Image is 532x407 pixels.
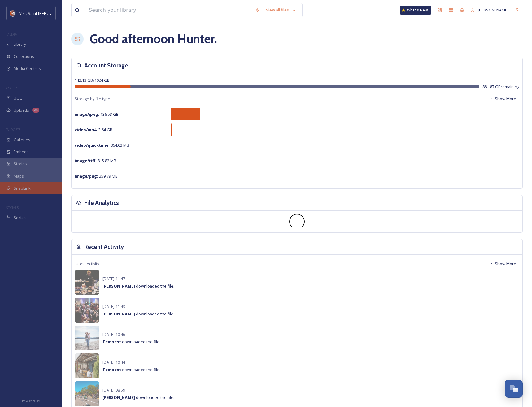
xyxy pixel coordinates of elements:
[19,10,69,16] span: Visit Saint [PERSON_NAME]
[84,198,119,207] h3: File Analytics
[102,331,125,337] span: [DATE] 10:46
[14,149,29,155] span: Embeds
[102,283,135,289] strong: [PERSON_NAME]
[14,215,27,221] span: Socials
[75,77,110,83] span: 142.13 GB / 1024 GB
[102,367,121,372] strong: Tempest
[6,86,20,90] span: COLLECT
[14,173,24,179] span: Maps
[75,127,112,132] span: 3.64 GB
[102,283,174,289] span: downloaded the file.
[400,6,431,15] a: What's New
[102,395,174,400] span: downloaded the file.
[486,93,519,105] button: Show More
[75,173,98,179] strong: image/png :
[482,84,519,90] span: 881.87 GB remaining
[75,261,99,267] span: Latest Activity
[75,142,129,148] span: 864.02 MB
[84,61,128,70] h3: Account Storage
[75,111,119,117] span: 136.53 GB
[75,173,118,179] span: 259.79 MB
[75,298,99,323] img: 99ce7150-001a-490f-9180-a16a4be41655.jpg
[6,205,19,210] span: SOCIALS
[486,258,519,270] button: Show More
[14,66,41,71] span: Media Centres
[102,311,135,317] strong: [PERSON_NAME]
[10,10,16,16] img: Visit%20Saint%20Paul%20Updated%20Profile%20Image.jpg
[75,270,99,295] img: cd3de868-bccb-411d-89f6-f22ad12f073e.jpg
[478,7,508,13] span: [PERSON_NAME]
[102,387,125,393] span: [DATE] 08:59
[102,311,174,317] span: downloaded the file.
[14,107,29,113] span: Uploads
[6,127,20,132] span: WIDGETS
[75,158,116,163] span: 815.82 MB
[75,381,99,406] img: 65c484a0-b4b9-47b5-a077-7c7908bd0ffe.jpg
[14,161,27,167] span: Stories
[102,395,135,400] strong: [PERSON_NAME]
[75,326,99,350] img: e1ded346-a1ff-4801-84da-5f5090a5d3d2.jpg
[90,30,217,48] h1: Good afternoon Hunter .
[102,367,160,372] span: downloaded the file.
[102,276,125,281] span: [DATE] 11:47
[75,353,99,378] img: 523ab70e-03ec-41bd-8331-04d4fb080a98.jpg
[86,3,252,17] input: Search your library
[14,95,22,101] span: UGC
[22,396,40,404] a: Privacy Policy
[14,41,26,47] span: Library
[102,339,160,344] span: downloaded the file.
[75,111,99,117] strong: image/jpeg :
[14,185,31,191] span: SnapLink
[14,137,30,143] span: Galleries
[468,4,512,16] a: [PERSON_NAME]
[84,242,124,251] h3: Recent Activity
[75,158,97,163] strong: image/tiff :
[102,339,121,344] strong: Tempest
[22,399,40,403] span: Privacy Policy
[75,96,110,102] span: Storage by file type
[75,142,110,148] strong: video/quicktime :
[505,380,523,398] button: Open Chat
[263,4,299,16] a: View all files
[32,108,39,113] div: 24
[102,304,125,309] span: [DATE] 11:43
[14,54,34,59] span: Collections
[6,32,17,37] span: MEDIA
[75,127,98,132] strong: video/mp4 :
[102,359,125,365] span: [DATE] 10:44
